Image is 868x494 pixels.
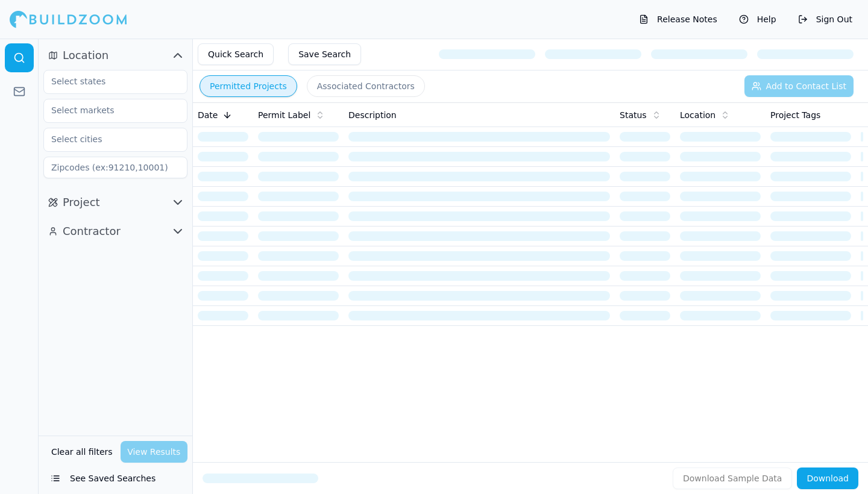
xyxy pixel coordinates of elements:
[200,75,297,97] button: Permitted Projects
[770,109,820,121] span: Project Tags
[43,467,187,489] button: See Saved Searches
[44,99,172,121] input: Select markets
[620,109,647,121] span: Status
[258,109,310,121] span: Permit Label
[198,43,274,65] button: Quick Search
[198,109,218,121] span: Date
[43,157,187,178] input: Zipcodes (ex:91210,10001)
[43,193,187,212] button: Project
[44,70,172,92] input: Select states
[288,43,361,65] button: Save Search
[63,194,100,211] span: Project
[48,441,116,463] button: Clear all filters
[680,109,715,121] span: Location
[348,109,397,121] span: Description
[43,46,187,65] button: Location
[633,10,723,29] button: Release Notes
[44,128,172,150] input: Select cities
[63,47,108,64] span: Location
[733,10,782,29] button: Help
[63,223,121,240] span: Contractor
[797,467,858,489] button: Download
[307,75,425,97] button: Associated Contractors
[792,10,858,29] button: Sign Out
[43,222,187,241] button: Contractor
